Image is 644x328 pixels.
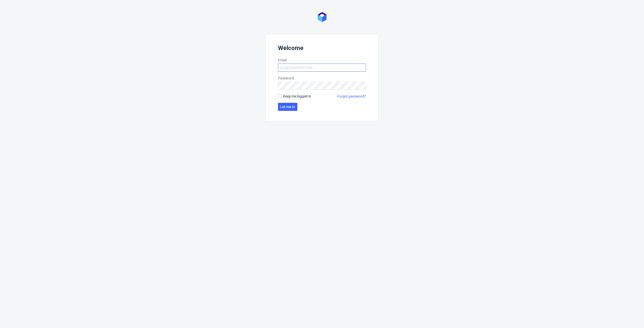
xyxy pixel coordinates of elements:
[337,94,366,99] a: Forgot password?
[280,105,295,109] span: Let me in
[278,76,366,81] label: Password
[278,103,297,111] button: Let me in
[283,94,311,99] span: Keep me logged in
[278,44,366,54] header: Welcome
[278,64,366,72] input: you@youremail.com
[278,58,366,63] label: Email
